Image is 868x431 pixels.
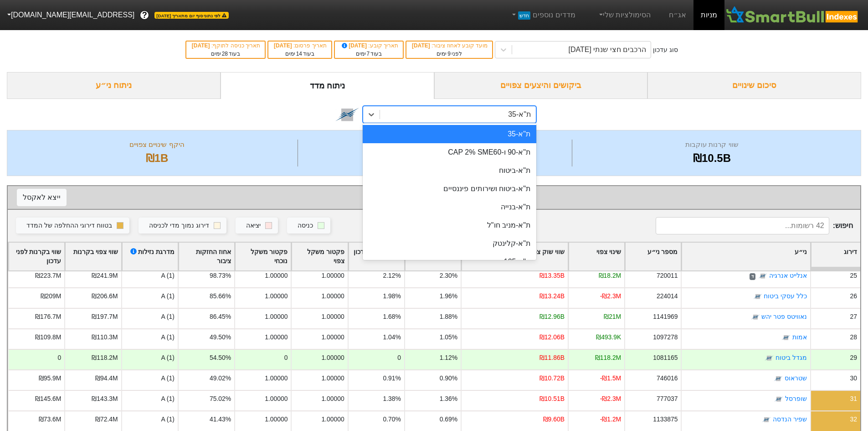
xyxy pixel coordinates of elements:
div: 224014 [657,291,678,301]
div: 2.30% [440,271,457,280]
div: ת''א 125 [363,253,536,271]
div: ₪9.60B [543,415,565,424]
div: -₪2.3M [600,394,621,404]
div: A (1) [121,369,178,390]
div: 1.00000 [265,271,288,280]
span: חיפוש : [656,217,853,234]
div: 30 [850,374,857,383]
div: מועד קובע לאחוז ציבור : [411,42,488,50]
span: 14 [296,51,302,57]
button: דירוג נמוך מדי לכניסה [139,218,226,234]
div: ת"א-מניב חו"ל [363,216,536,234]
div: ₪13.24B [539,291,565,301]
div: ניתוח מדד [221,72,434,99]
div: בעוד ימים [339,50,398,58]
button: יציאה [236,218,278,234]
button: ייצא לאקסל [17,189,67,206]
div: -₪2.3M [600,291,621,301]
div: ת"א-בנייה [363,198,536,216]
div: 86.45% [210,312,231,322]
div: 1.00000 [321,394,344,404]
a: הסימולציות שלי [594,6,655,24]
div: Toggle SortBy [811,243,860,271]
a: מגדל ביטוח [776,354,807,362]
div: A (1) [121,410,178,431]
div: 0 [284,353,288,363]
div: הרכבים חצי שנתי [DATE] [569,44,647,55]
div: 26 [850,291,857,301]
div: 1.98% [383,291,401,301]
div: ₪10.5B [575,150,849,166]
div: ₪94.4M [95,374,118,383]
div: 32 [850,415,857,424]
div: 1141969 [653,312,678,322]
div: היקף שינויים צפויים [19,140,295,150]
div: ₪12.96B [539,312,565,322]
div: ₪197.7M [92,312,118,322]
span: ? [142,9,147,21]
div: ת"א-קלינטק [363,234,536,253]
div: 0.69% [440,415,457,424]
div: ₪73.6M [39,415,62,424]
div: ₪21M [604,312,621,322]
div: 1.00000 [265,291,288,301]
div: A (1) [121,328,178,349]
div: 0.90% [440,374,457,383]
div: 1.00000 [321,353,344,363]
div: 31 [850,394,857,404]
div: תאריך פרסום : [273,42,327,50]
div: תאריך כניסה לתוקף : [191,42,260,50]
div: ₪12.06B [539,332,565,342]
div: 1.00000 [321,271,344,280]
div: ₪18.2M [599,271,621,280]
div: ₪110.3M [92,332,118,342]
div: 98.73% [210,271,231,280]
div: 75.02% [210,394,231,404]
div: ₪13.35B [539,271,565,280]
div: 1.04% [383,332,401,342]
div: מספר ניירות ערך [300,140,570,150]
div: ₪223.7M [35,271,61,280]
div: ₪72.4M [95,415,118,424]
img: tase link [753,292,762,301]
div: ת"א-ביטוח [363,161,536,180]
div: 35 [300,150,570,166]
div: 1.00000 [265,415,288,424]
div: 1.88% [440,312,457,322]
img: tase link [762,415,771,425]
span: 9 [447,51,451,57]
div: 1097278 [653,332,678,342]
div: 746016 [657,374,678,383]
div: 2.12% [383,271,401,280]
div: Toggle SortBy [625,243,681,271]
div: A (1) [121,287,178,308]
span: [DATE] [192,42,211,49]
div: 1.00000 [321,312,344,322]
div: 0.91% [383,374,401,383]
div: 0.70% [383,415,401,424]
div: 1.05% [440,332,457,342]
span: [DATE] [412,42,431,49]
div: 1.00000 [265,312,288,322]
div: ₪209M [41,291,62,301]
span: 7 [367,51,370,57]
div: A (1) [121,390,178,410]
div: A (1) [121,308,178,328]
div: 54.50% [210,353,231,363]
div: ₪206.6M [92,291,118,301]
div: ₪145.6M [35,394,61,404]
div: -₪1.2M [600,415,621,424]
img: tase link [774,395,783,404]
div: 49.50% [210,332,231,342]
span: חדש [518,11,530,20]
div: ₪493.9K [596,332,621,342]
div: 1.12% [440,353,457,363]
div: ₪176.7M [35,312,61,322]
div: 25 [850,271,857,280]
div: 41.43% [210,415,231,424]
div: 0 [397,353,401,363]
div: דירוג נמוך מדי לכניסה [149,221,209,231]
div: בטווח דירוגי ההחלפה של המדד [26,221,112,231]
div: סוג עדכון [653,45,678,55]
span: [DATE] [340,42,369,49]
